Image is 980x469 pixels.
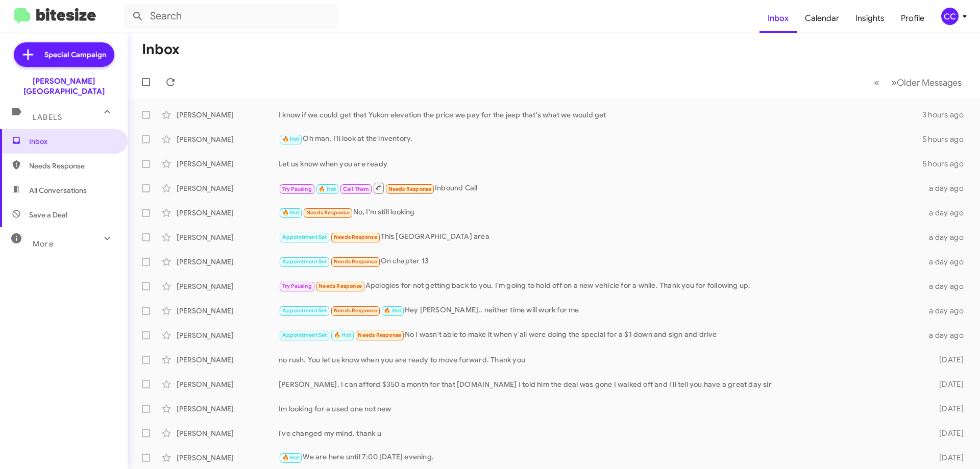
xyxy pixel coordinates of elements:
span: Appointment Set [282,332,327,338]
div: Hey [PERSON_NAME].. neither time will work for me [279,305,923,316]
div: [PERSON_NAME] [177,453,279,463]
div: a day ago [923,306,972,316]
div: This [GEOGRAPHIC_DATA] area [279,231,923,243]
div: [DATE] [923,379,972,389]
div: [PERSON_NAME] [177,379,279,389]
div: [PERSON_NAME] [177,404,279,414]
div: [PERSON_NAME] [177,134,279,144]
div: i've changed my mind. thank u [279,428,923,438]
span: Try Pausing [282,283,312,289]
span: Appointment Set [282,234,327,240]
div: No I wasn't able to make it when y'all were doing the special for a $1 down and sign and drive [279,329,923,341]
div: [PERSON_NAME] [177,257,279,267]
div: a day ago [923,257,972,267]
button: Previous [868,72,886,93]
div: [PERSON_NAME] [177,183,279,193]
div: I know if we could get that Yukon elevation the price we pay for the jeep that's what we would get [279,110,922,120]
span: Needs Response [318,283,362,289]
div: [DATE] [923,355,972,365]
div: Im looking for a used one not new [279,404,923,414]
div: 5 hours ago [922,134,972,144]
input: Search [124,4,338,29]
div: [PERSON_NAME] [177,208,279,218]
span: Labels [33,113,62,122]
a: Calendar [797,4,847,33]
button: CC [933,8,969,25]
span: 🔥 Hot [384,307,401,314]
div: Let us know when you are ready [279,159,922,169]
div: [PERSON_NAME] [177,330,279,340]
span: Needs Response [358,332,401,338]
span: 🔥 Hot [318,186,336,192]
div: [PERSON_NAME] [177,428,279,438]
span: Needs Response [29,161,116,171]
div: a day ago [923,208,972,218]
div: [DATE] [923,428,972,438]
div: [PERSON_NAME] [177,110,279,120]
div: We are here until 7:00 [DATE] evening. [279,452,923,463]
nav: Page navigation example [868,72,968,93]
span: More [33,239,54,249]
div: 5 hours ago [922,159,972,169]
a: Special Campaign [14,42,114,67]
div: On chapter 13 [279,256,923,267]
div: a day ago [923,232,972,242]
span: 🔥 Hot [282,136,300,142]
div: Inbound Call [279,182,923,194]
span: Try Pausing [282,186,312,192]
div: [PERSON_NAME] [177,232,279,242]
h1: Inbox [142,41,180,58]
button: Next [885,72,968,93]
span: 🔥 Hot [334,332,351,338]
div: [PERSON_NAME] [177,159,279,169]
div: a day ago [923,281,972,291]
span: Needs Response [334,258,377,265]
span: Appointment Set [282,258,327,265]
div: [PERSON_NAME], I can afford $350 a month for that [DOMAIN_NAME] I told him the deal was gone I wa... [279,379,923,389]
span: Needs Response [334,234,377,240]
span: Older Messages [897,77,962,88]
span: Needs Response [306,209,350,216]
div: no rush. You let us know when you are ready to move forward. Thank you [279,355,923,365]
span: Save a Deal [29,210,67,220]
div: a day ago [923,330,972,340]
a: Profile [893,4,933,33]
div: No, I'm still looking [279,207,923,218]
div: 3 hours ago [922,110,972,120]
div: [PERSON_NAME] [177,355,279,365]
span: « [874,76,879,89]
div: a day ago [923,183,972,193]
a: Inbox [759,4,797,33]
span: Inbox [29,136,116,146]
span: Appointment Set [282,307,327,314]
span: Needs Response [388,186,432,192]
span: All Conversations [29,185,87,195]
span: Call Them [343,186,370,192]
div: [PERSON_NAME] [177,306,279,316]
div: Oh man. I'll look at the inventory. [279,133,922,145]
span: 🔥 Hot [282,209,300,216]
div: CC [941,8,959,25]
span: » [891,76,897,89]
span: Needs Response [334,307,377,314]
a: Insights [847,4,893,33]
div: [PERSON_NAME] [177,281,279,291]
div: [DATE] [923,404,972,414]
span: 🔥 Hot [282,454,300,461]
span: Special Campaign [44,50,106,60]
div: Apologies for not getting back to you. I'm going to hold off on a new vehicle for a while. Thank ... [279,280,923,292]
div: [DATE] [923,453,972,463]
